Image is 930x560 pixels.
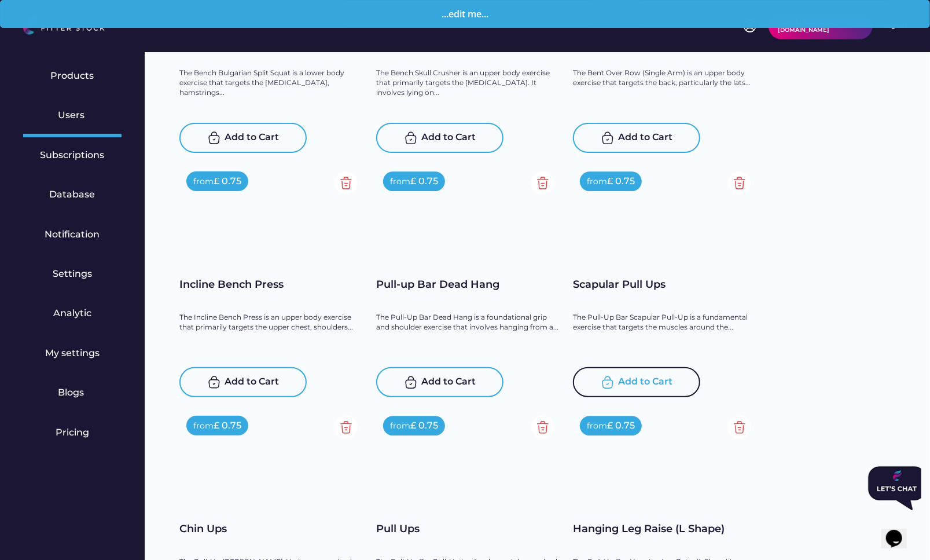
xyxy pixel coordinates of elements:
div: Add to Cart [619,375,673,389]
iframe: chat widget [881,514,918,548]
div: Hanging Leg Raise (L Shape) [573,522,758,536]
div: Add to Cart [422,375,476,389]
div: Pull-up Bar Dead Hang [376,277,561,292]
div: Scapular Pull Ups [573,277,758,292]
div: Database [50,188,95,201]
div: Add to Cart [225,375,280,389]
div: Users [58,109,87,122]
div: £ 0.75 [607,175,635,188]
img: Group%201000002354.svg [728,416,751,439]
img: bag-tick-2%20%283%29.svg [404,375,418,389]
div: Settings [53,268,92,280]
div: from [390,420,410,432]
img: Group%201000002354.svg [531,416,554,439]
div: The Bench Bulgarian Split Squat is a lower body exercise that targets the [MEDICAL_DATA], hamstri... [179,68,365,97]
div: from [587,420,607,432]
div: The Bench Skull Crusher is an upper body exercise that primarily targets the [MEDICAL_DATA]. It i... [376,68,561,97]
div: Add to Cart [225,131,280,145]
div: Blogs [58,386,87,399]
div: £ 0.75 [410,419,438,432]
div: ...edit me... [8,9,922,19]
div: My settings [45,347,100,360]
div: £ 0.75 [607,419,635,432]
img: Group%201000002354.svg [531,171,554,195]
div: Subscriptions [41,149,105,162]
img: bag-tick-2%20%283%29.svg [207,131,221,145]
div: from [193,176,214,188]
img: Group%201000002354.svg [334,416,358,439]
div: Notification [45,228,100,241]
div: The Pull-Up Bar Dead Hang is a foundational grip and shoulder exercise that involves hanging from... [376,313,561,332]
img: Chat attention grabber [5,5,63,49]
div: The Bent Over Row (Single Arm) is an upper body exercise that targets the back, particularly the ... [573,68,758,88]
div: £ 0.75 [410,175,438,188]
div: Add to Cart [422,131,476,145]
div: from [390,176,410,188]
img: bag-tick-2%20%283%29.svg [601,131,615,145]
div: Products [51,69,94,82]
img: bag-tick-2%20%283%29.svg [207,375,221,389]
img: Group%201000002354.svg [334,171,358,195]
img: Group%201000002354.svg [728,171,751,195]
div: from [193,420,214,432]
img: bag-tick-2%20%283%29.svg [404,131,418,145]
div: Analytic [53,307,91,320]
div: Pricing [56,426,89,439]
div: Chin Ups [179,522,365,536]
div: Add to Cart [619,131,673,145]
div: The Pull-Up Bar Scapular Pull-Up is a fundamental exercise that targets the muscles around the... [573,313,758,332]
div: Incline Bench Press [179,277,365,292]
div: £ 0.75 [214,419,241,432]
div: The Incline Bench Press is an upper body exercise that primarily targets the upper chest, shoulde... [179,313,365,332]
iframe: chat widget [863,462,921,515]
div: £ 0.75 [214,175,241,188]
div: Pull Ups [376,522,561,536]
img: bag-tick-2%20%282%29.svg [601,375,615,389]
div: from [587,176,607,188]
